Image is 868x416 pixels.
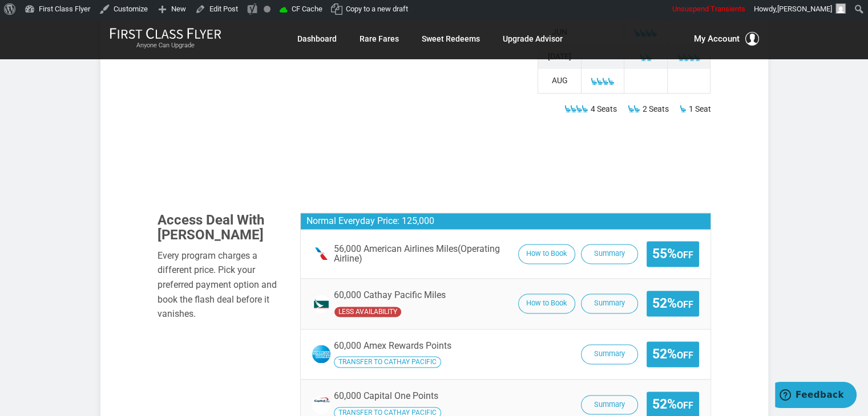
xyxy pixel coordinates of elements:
button: How to Book [518,244,575,264]
h3: Access Deal With [PERSON_NAME] [158,213,283,243]
button: How to Book [518,293,575,313]
h3: Normal Everyday Price: 125,000 [301,213,710,230]
a: Sweet Redeems [422,28,480,49]
button: Summary [581,244,638,264]
span: (Operating Airline) [334,243,500,264]
span: 52% [652,397,693,411]
div: Every program charges a different price. Pick your preferred payment option and book the flash de... [158,248,283,321]
span: 55% [652,247,693,261]
span: 1 Seat [688,102,710,116]
span: Unsuspend Transients [672,5,745,13]
a: Upgrade Advisor [503,28,563,49]
span: 52% [652,347,693,361]
span: 52% [652,296,693,311]
small: Off [677,299,693,310]
span: My Account [694,32,740,46]
button: Summary [581,344,638,364]
small: Off [677,250,693,260]
span: [PERSON_NAME] [777,5,832,13]
span: 56,000 American Airlines Miles [334,244,512,264]
span: 60,000 Capital One Points [334,390,438,401]
td: Aug [538,69,582,93]
small: Off [677,350,693,361]
button: Summary [581,395,638,415]
span: 60,000 Cathay Pacific Miles [334,290,446,300]
small: Anyone Can Upgrade [110,42,221,50]
span: 60,000 Amex Rewards Points [334,340,451,351]
span: 4 Seats [590,102,616,116]
span: 2 Seats [642,102,668,116]
span: Transfer your Amex Rewards Points to Cathay Pacific [334,356,441,368]
iframe: Opens a widget where you can find more information [775,382,857,410]
button: My Account [694,32,759,46]
span: Cathay Pacific has undefined availability seats availability compared to the operating carrier. [334,306,402,317]
a: Dashboard [297,28,337,49]
button: Summary [581,293,638,313]
a: Rare Fares [360,28,399,49]
a: First Class FlyerAnyone Can Upgrade [110,27,221,50]
img: First Class Flyer [110,27,221,39]
small: Off [677,400,693,411]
